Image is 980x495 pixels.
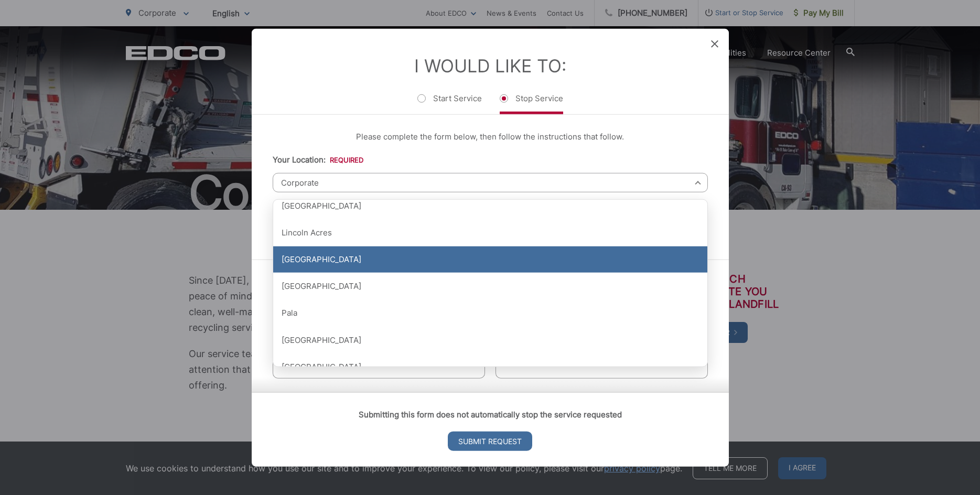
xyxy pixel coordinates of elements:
p: Please complete the form below, then follow the instructions that follow. [273,131,708,143]
strong: Submitting this form does not automatically stop the service requested [359,409,622,419]
label: Stop Service [500,93,563,114]
label: Your Location: [273,155,363,165]
label: I Would Like To: [414,55,566,77]
div: [GEOGRAPHIC_DATA] [273,354,707,380]
div: [GEOGRAPHIC_DATA] [273,193,707,219]
input: Submit Request [448,431,532,450]
div: [GEOGRAPHIC_DATA] [273,246,707,273]
label: Start Service [417,93,482,114]
span: Corporate [273,173,708,192]
div: [GEOGRAPHIC_DATA] [273,273,707,299]
div: Pala [273,300,707,326]
div: Lincoln Acres [273,220,707,246]
div: [GEOGRAPHIC_DATA] [273,327,707,353]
